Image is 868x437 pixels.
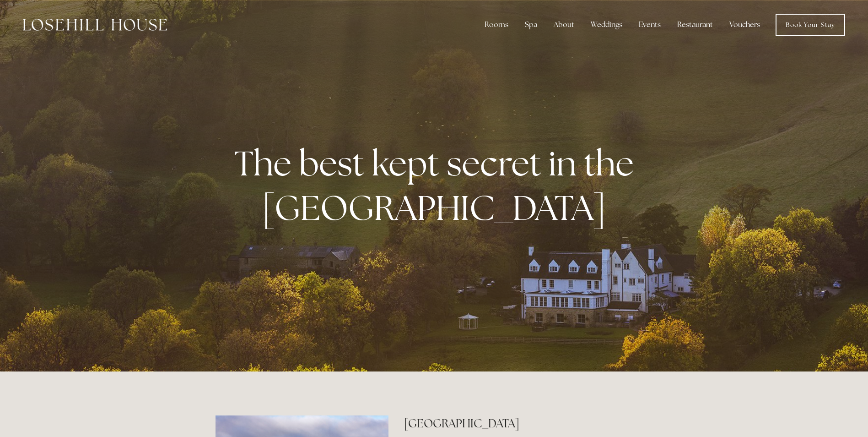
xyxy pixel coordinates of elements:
[234,141,641,230] strong: The best kept secret in the [GEOGRAPHIC_DATA]
[670,16,720,34] div: Restaurant
[477,16,516,34] div: Rooms
[23,19,167,31] img: Losehill House
[518,16,545,34] div: Spa
[631,16,668,34] div: Events
[583,16,630,34] div: Weddings
[776,14,845,36] a: Book Your Stay
[404,415,652,432] h2: [GEOGRAPHIC_DATA]
[546,16,582,34] div: About
[722,16,767,34] a: Vouchers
